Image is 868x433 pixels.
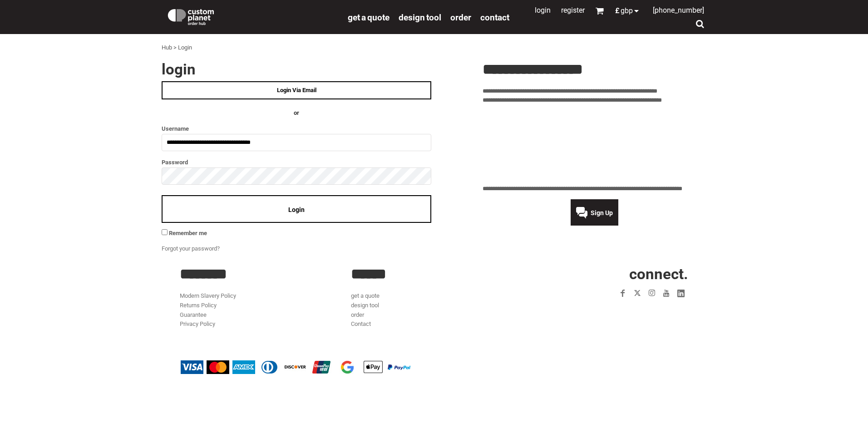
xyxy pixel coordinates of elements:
label: Password [162,157,431,167]
a: order [450,12,471,22]
a: Forgot your password? [162,245,220,252]
a: design tool [399,12,441,22]
img: Google Pay [336,360,359,374]
img: PayPal [388,364,410,370]
h4: OR [162,108,431,118]
h2: Login [162,62,431,77]
span: GBP [621,7,633,15]
img: Diners Club [258,360,281,374]
iframe: Customer reviews powered by Trustpilot [483,111,706,179]
span: Login Via Email [277,87,316,93]
img: Visa [181,360,203,374]
div: Login [178,43,192,53]
span: [PHONE_NUMBER] [653,6,704,15]
a: Privacy Policy [180,320,215,327]
span: £ [615,7,621,15]
label: Username [162,123,431,134]
img: China UnionPay [310,360,333,374]
img: Mastercard [207,360,229,374]
a: Guarantee [180,311,207,318]
a: get a quote [348,12,390,22]
a: Register [561,6,585,15]
a: Custom Planet [162,2,343,30]
input: Remember me [162,229,168,235]
a: design tool [351,302,379,309]
span: Sign Up [591,209,613,216]
h2: CONNECT. [523,266,688,281]
a: Modern Slavery Policy [180,292,236,299]
iframe: Customer reviews powered by Trustpilot [563,306,688,317]
a: Login [535,6,551,15]
a: get a quote [351,292,380,299]
a: Returns Policy [180,302,217,309]
img: Custom Planet [166,7,216,25]
img: American Express [232,360,255,374]
img: Apple Pay [362,360,385,374]
a: Contact [351,320,371,327]
span: Remember me [169,230,207,236]
span: Login [288,206,305,213]
a: Login Via Email [162,81,431,99]
img: Discover [284,360,307,374]
a: Hub [162,44,172,51]
a: order [351,311,364,318]
div: > [173,43,177,53]
a: Contact [480,12,509,22]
